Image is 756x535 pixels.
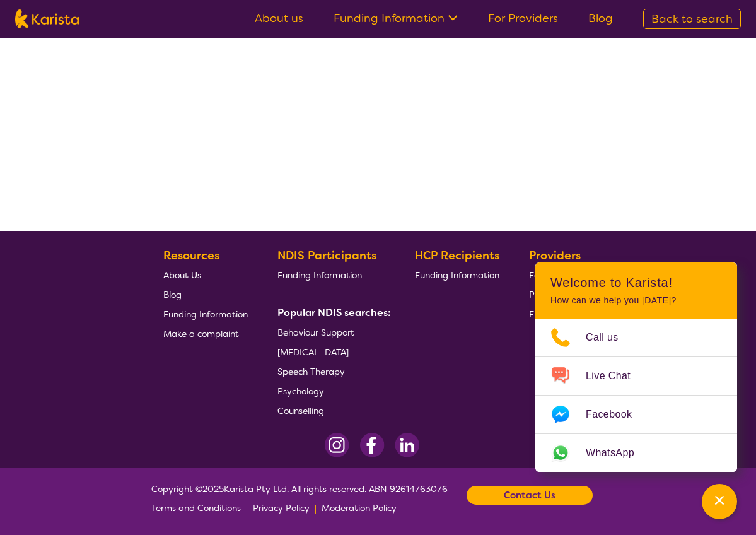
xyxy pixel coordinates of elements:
[151,479,448,517] span: Copyright © 2025 Karista Pty Ltd. All rights reserved. ABN 92614763076
[277,366,345,377] span: Speech Therapy
[588,11,613,26] a: Blog
[550,275,722,290] h2: Welcome to Karista!
[334,11,458,26] a: Funding Information
[415,248,499,263] b: HCP Recipients
[151,498,241,517] a: Terms and Conditions
[277,248,376,263] b: NDIS Participants
[35,10,168,25] label: Company details
[163,285,248,304] a: Blog
[702,484,737,519] button: Channel Menu
[359,433,385,457] img: Facebook
[550,295,722,306] p: How can we help you [DATE]?
[253,498,310,517] a: Privacy Policy
[325,433,349,457] img: Instagram
[255,11,303,26] a: About us
[643,9,741,29] a: Back to search
[277,401,386,420] a: Counselling
[504,486,555,505] b: Contact Us
[277,322,386,342] a: Behaviour Support
[651,11,733,26] span: Back to search
[535,434,737,472] a: Web link opens in a new tab.
[163,269,201,281] span: About Us
[529,265,588,285] a: For Providers
[415,269,499,281] span: Funding Information
[586,405,647,424] span: Facebook
[277,342,386,362] a: [MEDICAL_DATA]
[529,285,588,304] a: Provider Login
[277,381,386,401] a: Psychology
[163,328,239,339] span: Make a complaint
[163,324,248,343] a: Make a complaint
[395,433,419,457] img: LinkedIn
[253,502,310,514] span: Privacy Policy
[277,346,349,358] span: [MEDICAL_DATA]
[151,502,241,514] span: Terms and Conditions
[277,306,391,319] b: Popular NDIS searches:
[529,309,560,320] span: Enquire
[277,405,324,416] span: Counselling
[322,498,397,517] a: Moderation Policy
[277,362,386,381] a: Speech Therapy
[163,265,248,285] a: About Us
[586,328,634,347] span: Call us
[535,319,737,472] ul: Choose channel
[277,265,386,285] a: Funding Information
[163,309,248,320] span: Funding Information
[488,11,558,26] a: For Providers
[277,327,354,338] span: Behaviour Support
[163,248,219,263] b: Resources
[315,498,317,517] p: |
[322,502,397,514] span: Moderation Policy
[529,289,588,300] span: Provider Login
[15,9,79,28] img: Karista logo
[40,37,160,56] label: Business trading name
[246,498,248,517] p: |
[163,304,248,324] a: Funding Information
[529,304,588,324] a: Enquire
[529,269,583,281] span: For Providers
[277,385,324,397] span: Psychology
[163,289,182,300] span: Blog
[415,265,499,285] a: Funding Information
[535,262,737,472] div: Channel Menu
[277,269,362,281] span: Funding Information
[529,248,581,263] b: Providers
[586,444,649,462] span: WhatsApp
[586,367,646,385] span: Live Chat
[40,56,413,81] input: Business trading name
